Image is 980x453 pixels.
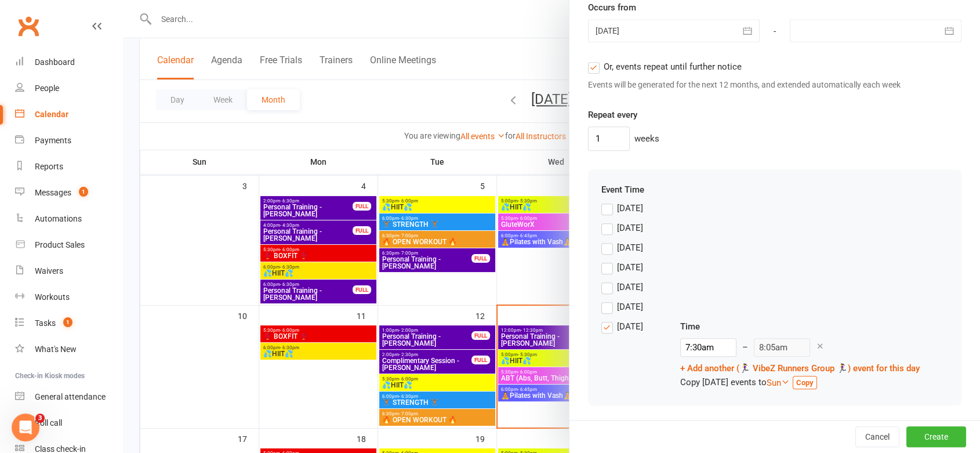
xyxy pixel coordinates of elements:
[617,260,643,273] div: [DATE]
[588,108,637,122] label: Repeat every
[767,378,790,388] a: Sun
[617,201,643,213] div: [DATE]
[680,320,920,334] div: Time
[35,418,62,427] div: Roll call
[63,317,72,327] span: 1
[588,78,961,91] div: Events will be generated for the next 12 months, and extended automatically each week
[742,340,748,354] div: –
[35,188,71,197] div: Messages
[35,84,59,93] div: People
[680,375,920,390] div: Copy [DATE] events to
[35,392,106,401] div: General attendance
[79,187,88,197] span: 1
[35,57,75,67] div: Dashboard
[15,49,122,75] a: Dashboard
[15,102,122,128] a: Calendar
[617,280,643,292] div: [DATE]
[15,180,122,206] a: Messages 1
[35,162,63,171] div: Reports
[35,266,63,276] div: Waivers
[35,214,82,223] div: Automations
[796,378,814,387] strong: Copy
[35,345,77,354] div: What's New
[35,110,68,119] div: Calendar
[15,206,122,232] a: Automations
[15,284,122,310] a: Workouts
[617,300,643,312] div: [DATE]
[601,183,644,197] label: Event Time
[634,132,659,146] div: weeks
[35,240,85,249] div: Product Sales
[617,241,643,253] div: [DATE]
[35,414,45,423] span: 3
[35,292,70,302] div: Workouts
[35,136,71,145] div: Payments
[617,221,643,233] div: [DATE]
[15,258,122,284] a: Waivers
[15,75,122,102] a: People
[906,426,966,447] button: Create
[604,60,742,72] span: Or, events repeat until further notice
[855,426,899,447] button: Cancel
[15,410,122,436] a: Roll call
[15,384,122,410] a: General attendance kiosk mode
[15,128,122,154] a: Payments
[759,19,790,44] div: -
[680,363,920,374] a: + Add another (🏃‍♀️ VibeZ Runners Group 🏃‍♀️) event for this day
[15,154,122,180] a: Reports
[617,320,643,332] div: [DATE]
[15,310,122,336] a: Tasks 1
[35,318,56,328] div: Tasks
[588,1,636,15] label: Occurs from
[14,12,43,41] a: Clubworx
[15,336,122,363] a: What's New
[15,232,122,258] a: Product Sales
[12,414,39,441] iframe: Intercom live chat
